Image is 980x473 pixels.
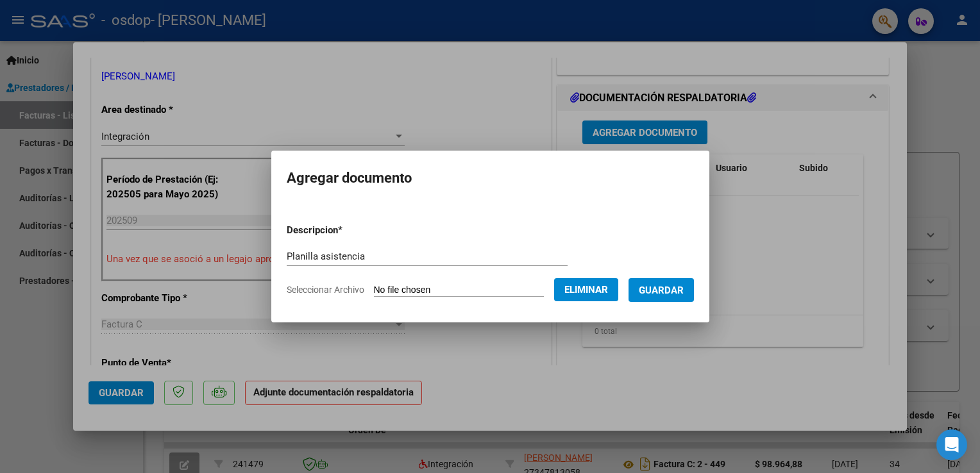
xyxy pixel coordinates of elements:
button: Eliminar [554,278,618,301]
span: Guardar [639,285,684,296]
div: Open Intercom Messenger [936,429,967,460]
h2: Agregar documento [287,166,694,190]
span: Seleccionar Archivo [287,285,364,295]
p: Descripcion [287,223,409,238]
button: Guardar [629,278,694,302]
span: Eliminar [564,284,608,295]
